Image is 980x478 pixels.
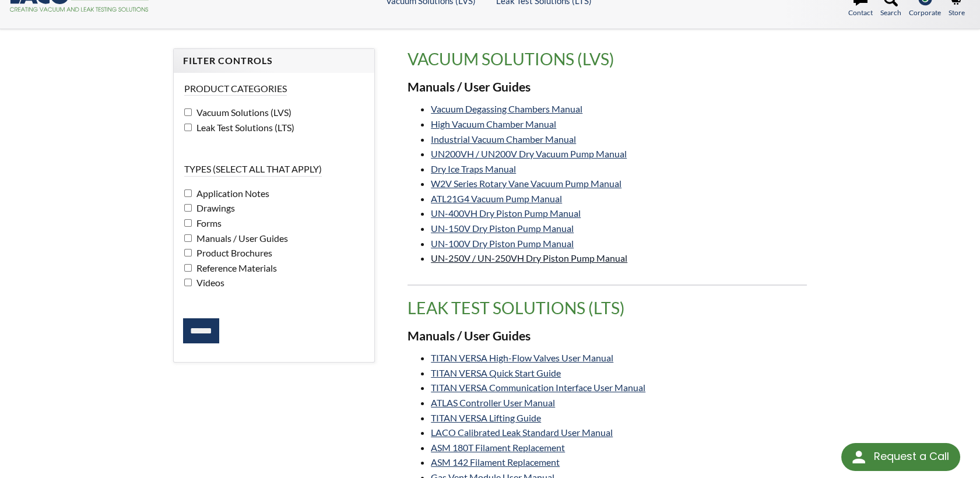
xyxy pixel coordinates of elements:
[184,249,192,256] input: Product Brochures
[184,189,192,197] input: Application Notes
[909,7,941,18] span: Corporate
[431,352,613,363] a: TITAN VERSA High-Flow Valves User Manual
[431,193,562,204] a: ATL21G4 Vacuum Pump Manual
[431,367,561,378] a: TITAN VERSA Quick Start Guide
[194,188,269,199] span: Application Notes
[184,219,192,227] input: Forms
[431,456,560,468] a: ASM 142 Filament Replacement
[194,217,222,229] span: Forms
[194,233,288,244] span: Manuals / User Guides
[431,103,582,114] a: Vacuum Degassing Chambers Manual
[184,264,192,272] input: Reference Materials
[183,55,366,67] h4: Filter Controls
[408,298,625,318] span: translation missing: en.product_groups.Leak Test Solutions (LTS)
[194,202,235,213] span: Drawings
[431,427,613,438] a: LACO Calibrated Leak Standard User Manual
[184,279,192,286] input: Videos
[194,122,294,133] span: Leak Test Solutions (LTS)
[873,443,949,470] div: Request a Call
[408,328,807,345] h3: Manuals / User Guides
[194,247,272,258] span: Product Brochures
[194,262,277,273] span: Reference Materials
[431,442,565,453] a: ASM 180T Filament Replacement
[431,397,555,408] a: ATLAS Controller User Manual
[184,124,192,131] input: Leak Test Solutions (LTS)
[408,79,807,96] h3: Manuals / User Guides
[194,107,291,118] span: Vacuum Solutions (LVS)
[431,178,621,189] a: W2V Series Rotary Vane Vacuum Pump Manual
[194,277,224,288] span: Videos
[431,252,627,263] a: UN-250V / UN-250VH Dry Piston Pump Manual
[184,234,192,242] input: Manuals / User Guides
[184,163,322,176] legend: Types (select all that apply)
[184,204,192,212] input: Drawings
[184,108,192,116] input: Vacuum Solutions (LVS)
[431,223,574,234] a: UN-150V Dry Piston Pump Manual
[431,163,516,174] a: Dry Ice Traps Manual
[431,118,556,129] a: High Vacuum Chamber Manual
[431,208,581,219] a: UN-400VH Dry Piston Pump Manual
[431,238,574,249] a: UN-100V Dry Piston Pump Manual
[184,82,287,96] legend: Product Categories
[431,412,541,423] a: TITAN VERSA Lifting Guide
[408,49,614,69] span: translation missing: en.product_groups.Vacuum Solutions (LVS)
[431,382,645,393] a: TITAN VERSA Communication Interface User Manual
[849,448,868,466] img: round button
[431,148,627,159] a: UN200VH / UN200V Dry Vacuum Pump Manual
[841,443,960,471] div: Request a Call
[431,133,576,145] a: Industrial Vacuum Chamber Manual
